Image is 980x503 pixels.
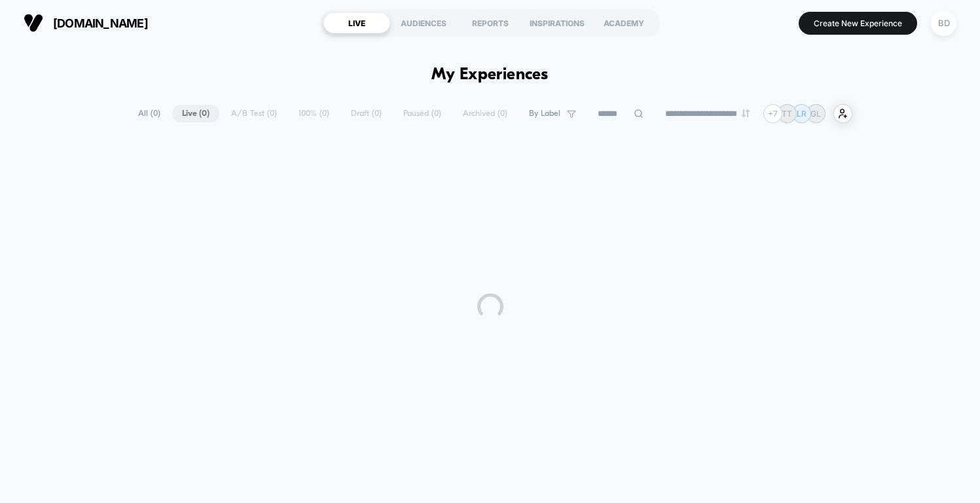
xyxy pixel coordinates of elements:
[20,12,152,33] button: [DOMAIN_NAME]
[53,16,148,30] span: [DOMAIN_NAME]
[799,12,917,35] button: Create New Experience
[390,12,457,33] div: AUDIENCES
[128,105,170,122] span: All ( 0 )
[782,109,792,119] p: TT
[431,65,549,84] h1: My Experiences
[524,12,590,33] div: INSPIRATIONS
[457,12,524,33] div: REPORTS
[24,13,43,33] img: Visually logo
[323,12,390,33] div: LIVE
[927,10,960,37] button: BD
[529,109,560,119] span: By Label
[810,109,821,119] p: GL
[931,10,956,36] div: BD
[797,109,807,119] p: LR
[763,104,782,123] div: + 7
[590,12,657,33] div: ACADEMY
[742,109,750,117] img: end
